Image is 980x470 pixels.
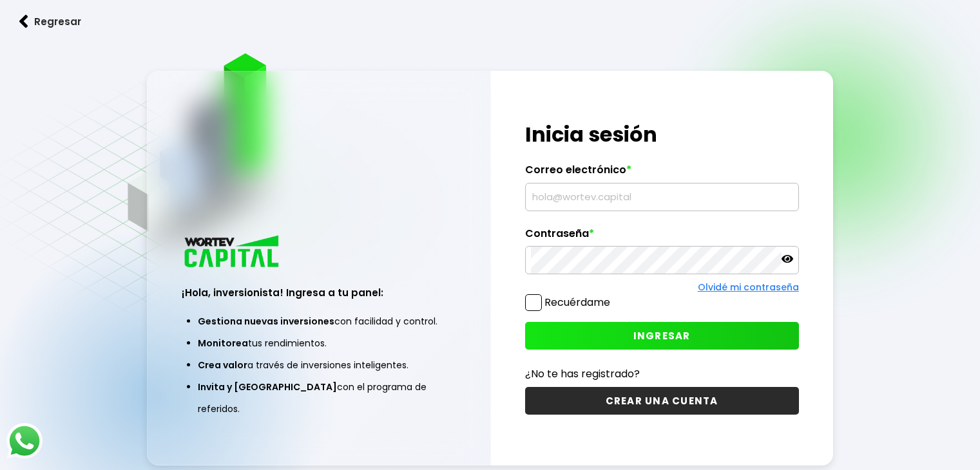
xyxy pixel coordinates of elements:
button: INGRESAR [525,322,799,350]
a: Olvidé mi contraseña [698,281,799,294]
label: Recuérdame [544,295,610,310]
li: a través de inversiones inteligentes. [198,354,439,376]
span: Gestiona nuevas inversiones [198,315,334,328]
li: con facilidad y control. [198,310,439,332]
label: Contraseña [525,227,799,247]
span: INGRESAR [633,329,691,343]
img: logo_wortev_capital [182,234,283,272]
button: CREAR UNA CUENTA [525,387,799,415]
h3: ¡Hola, inversionista! Ingresa a tu panel: [182,285,456,300]
li: tus rendimientos. [198,332,439,354]
span: Monitorea [198,337,248,350]
h1: Inicia sesión [525,119,799,150]
span: Crea valor [198,359,247,371]
input: hola@wortev.capital [531,183,793,211]
a: ¿No te has registrado?CREAR UNA CUENTA [525,366,799,415]
img: logos_whatsapp-icon.242b2217.svg [6,423,43,459]
img: flecha izquierda [19,15,28,28]
li: con el programa de referidos. [198,376,439,420]
p: ¿No te has registrado? [525,366,799,382]
label: Correo electrónico [525,164,799,183]
span: Invita y [GEOGRAPHIC_DATA] [198,381,337,393]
